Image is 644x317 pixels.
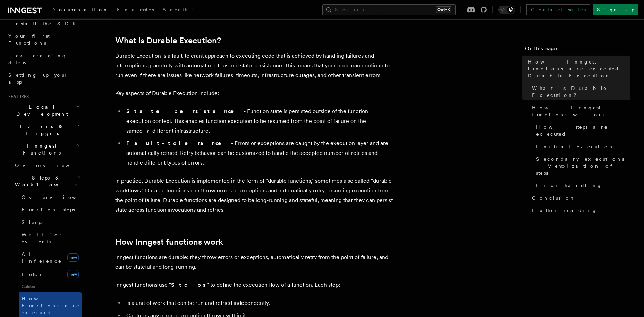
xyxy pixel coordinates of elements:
[525,44,630,56] h4: On this page
[6,103,76,117] span: Local Development
[126,140,231,147] strong: Fault-tolerance
[115,51,393,80] p: Durable Execution is a fault-tolerant approach to executing code that is achieved by handling fai...
[6,30,82,49] a: Your first Functions
[533,121,630,140] a: How steps are executed
[8,21,80,26] span: Install the SDK
[436,6,451,13] kbd: Ctrl+K
[536,182,602,189] span: Error handling
[22,251,62,264] span: AI Inference
[115,176,393,215] p: In practice, Durable Execution is implemented in the form of "durable functions," sometimes also ...
[533,179,630,192] a: Error handling
[6,69,82,88] a: Setting up your app
[8,33,50,46] span: Your first Functions
[6,49,82,69] a: Leveraging Steps
[19,216,82,228] a: Sleeps
[126,108,244,115] strong: State persistance
[6,17,82,30] a: Install the SDK
[22,296,80,315] span: How Functions are executed
[532,207,597,214] span: Further reading
[124,298,393,308] li: Is a unit of work that can be run and retried independently.
[115,237,223,247] a: How Inngest functions work
[525,56,630,82] a: How Inngest functions are executed: Durable Execution
[536,143,614,150] span: Initial execution
[162,7,199,12] span: AgentKit
[67,253,79,262] span: new
[22,194,93,200] span: Overview
[124,107,393,136] li: - Function state is persisted outside of the function execution context. This enables function ex...
[115,36,221,45] a: What is Durable Execution?
[22,232,63,244] span: Wait for events
[6,142,75,156] span: Inngest Functions
[528,58,630,79] span: How Inngest functions are executed: Durable Execution
[47,2,113,19] a: Documentation
[19,281,82,292] span: Guides
[6,140,82,159] button: Inngest Functions
[6,123,76,137] span: Events & Triggers
[498,6,515,14] button: Toggle dark mode
[12,172,82,191] button: Steps & Workflows
[8,72,68,85] span: Setting up your app
[22,219,43,225] span: Sleeps
[593,4,638,15] a: Sign Up
[117,7,154,12] span: Examples
[22,207,75,212] span: Function steps
[171,282,207,288] strong: Steps
[526,4,590,15] a: Contact sales
[12,174,77,188] span: Steps & Workflows
[124,139,393,168] li: - Errors or exceptions are caught by the execution layer and are automatically retried. Retry beh...
[529,82,630,101] a: What is Durable Execution?
[113,2,158,19] a: Examples
[19,267,82,281] a: Fetchnew
[12,159,82,172] a: Overview
[533,140,630,153] a: Initial execution
[8,53,67,65] span: Leveraging Steps
[536,156,630,176] span: Secondary executions - Memoization of steps
[19,191,82,203] a: Overview
[15,162,86,168] span: Overview
[532,85,630,99] span: What is Durable Execution?
[536,124,630,137] span: How steps are executed
[6,120,82,140] button: Events & Triggers
[532,104,630,118] span: How Inngest functions work
[139,127,152,134] em: or
[529,101,630,121] a: How Inngest functions work
[22,272,42,277] span: Fetch
[6,94,29,99] span: Features
[158,2,203,19] a: AgentKit
[51,7,109,12] span: Documentation
[115,252,393,272] p: Inngest functions are durable: they throw errors or exceptions, automatically retry from the poin...
[115,89,393,98] p: Key aspects of Durable Execution include:
[19,248,82,267] a: AI Inferencenew
[6,101,82,120] button: Local Development
[67,270,79,278] span: new
[19,203,82,216] a: Function steps
[529,204,630,217] a: Further reading
[19,228,82,248] a: Wait for events
[115,280,393,290] p: Inngest functions use " " to define the execution flow of a function. Each step:
[533,153,630,179] a: Secondary executions - Memoization of steps
[322,4,456,15] button: Search...Ctrl+K
[532,194,575,201] span: Conclusion
[529,192,630,204] a: Conclusion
